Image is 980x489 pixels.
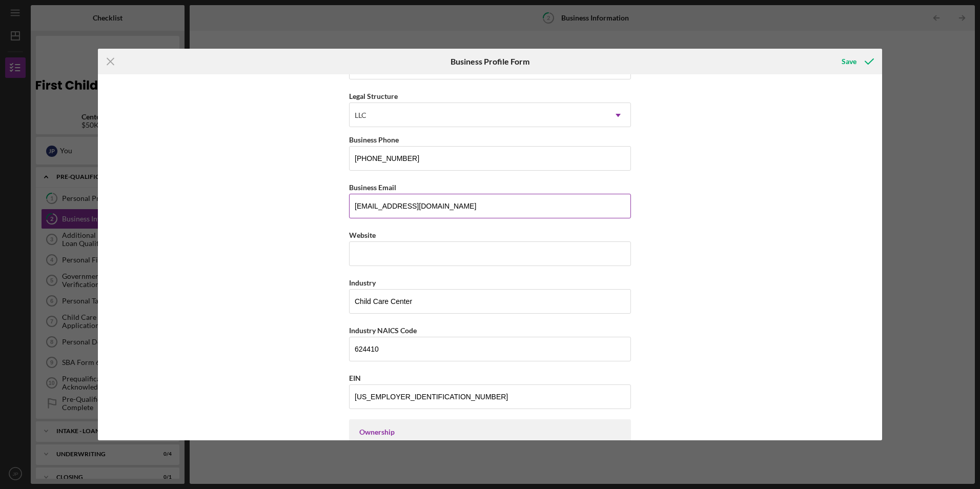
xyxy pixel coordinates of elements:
[451,57,529,66] h6: Business Profile Form
[349,135,399,144] label: Business Phone
[349,326,417,335] label: Industry NAICS Code
[831,51,882,72] button: Save
[349,231,376,239] label: Website
[349,183,396,192] label: Business Email
[842,51,856,72] div: Save
[359,428,621,436] div: Ownership
[349,374,361,382] label: EIN
[349,278,376,287] label: Industry
[355,111,366,119] div: LLC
